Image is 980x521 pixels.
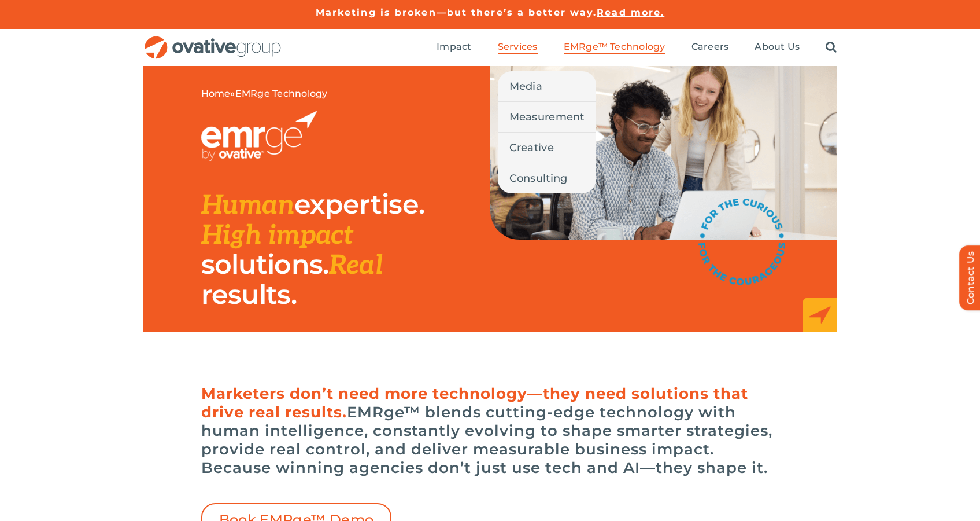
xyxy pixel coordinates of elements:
[490,66,837,240] img: EMRge Landing Page Header Image
[201,384,779,477] h6: EMRge™ blends cutting-edge technology with human intelligence, constantly evolving to shape smart...
[509,170,568,186] span: Consulting
[498,41,538,53] span: Services
[201,88,231,99] a: Home
[509,109,585,125] span: Measurement
[201,384,748,421] span: Marketers don’t need more technology—they need solutions that drive real results.
[755,41,800,54] a: About Us
[437,41,471,53] span: Impact
[803,298,837,332] img: EMRge_HomePage_Elements_Arrow Box
[755,41,800,53] span: About Us
[498,71,596,101] a: Media
[498,163,596,193] a: Consulting
[201,248,329,281] span: solutions.
[201,88,328,100] span: »
[329,250,383,282] span: Real
[597,7,664,18] a: Read more.
[564,41,665,53] span: EMRge™ Technology
[437,41,471,54] a: Impact
[509,140,554,156] span: Creative
[201,219,353,252] span: High impact
[691,41,729,53] span: Careers
[437,29,837,66] nav: Menu
[498,102,596,132] a: Measurement
[294,188,424,221] span: expertise.
[564,41,665,54] a: EMRge™ Technology
[201,111,317,161] img: EMRGE_RGB_wht
[316,7,597,18] a: Marketing is broken—but there’s a better way.
[498,41,538,54] a: Services
[509,78,542,94] span: Media
[143,35,282,46] a: OG_Full_horizontal_RGB
[826,41,837,54] a: Search
[201,278,297,311] span: results.
[235,88,328,99] span: EMRge Technology
[691,41,729,54] a: Careers
[201,189,295,222] span: Human
[498,133,596,163] a: Creative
